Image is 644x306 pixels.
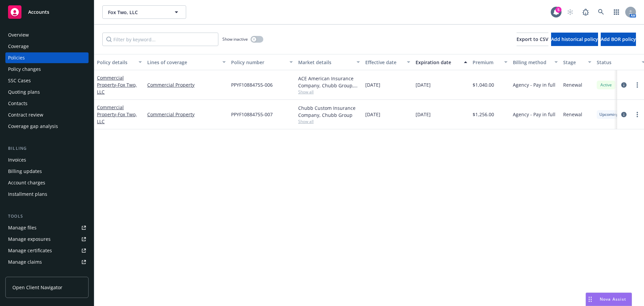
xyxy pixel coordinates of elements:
[579,5,592,19] a: Report a Bug
[633,81,641,89] a: more
[599,112,619,118] span: Upcoming
[97,104,137,125] a: Commercial Property
[8,64,41,75] div: Policy changes
[597,59,638,66] div: Status
[5,166,89,177] a: Billing updates
[365,81,380,88] span: [DATE]
[296,54,363,70] button: Market details
[551,36,598,42] span: Add historical policy
[8,268,40,279] div: Manage BORs
[147,111,226,118] a: Commercial Property
[586,293,632,306] button: Nova Assist
[108,9,166,16] span: Fox Two, LLC
[8,52,25,63] div: Policies
[517,36,548,42] span: Export to CSV
[513,81,555,88] span: Agency - Pay in full
[147,59,218,66] div: Lines of coverage
[473,81,494,88] span: $1,040.00
[5,98,89,109] a: Contacts
[416,59,460,66] div: Expiration date
[8,234,51,245] div: Manage exposures
[8,245,52,256] div: Manage certificates
[8,177,45,188] div: Account charges
[97,82,137,95] span: - Fox Two, LLC
[517,33,548,46] button: Export to CSV
[5,41,89,52] a: Coverage
[620,111,628,119] a: circleInformation
[94,54,145,70] button: Policy details
[586,293,594,306] div: Drag to move
[8,41,29,52] div: Coverage
[5,87,89,97] a: Quoting plans
[5,64,89,75] a: Policy changes
[560,54,594,70] button: Stage
[601,33,636,46] button: Add BOR policy
[5,52,89,63] a: Policies
[12,284,62,291] span: Open Client Navigator
[8,121,58,132] div: Coverage gap analysis
[513,111,555,118] span: Agency - Pay in full
[610,5,623,19] a: Switch app
[563,81,582,88] span: Renewal
[231,81,273,88] span: PPYF10884755-006
[5,177,89,188] a: Account charges
[28,9,49,15] span: Accounts
[97,75,137,95] a: Commercial Property
[413,54,470,70] button: Expiration date
[8,189,47,200] div: Installment plans
[5,30,89,40] a: Overview
[102,5,186,19] button: Fox Two, LLC
[97,111,137,125] span: - Fox Two, LLC
[231,111,273,118] span: PPYF10884755-007
[8,110,43,120] div: Contract review
[563,111,582,118] span: Renewal
[594,5,608,19] a: Search
[5,110,89,120] a: Contract review
[563,5,577,19] a: Start snowing
[298,104,360,119] div: Chubb Custom Insurance Company, Chubb Group
[222,36,248,42] span: Show inactive
[8,30,29,40] div: Overview
[470,54,510,70] button: Premium
[5,3,89,21] a: Accounts
[5,257,89,267] a: Manage claims
[8,98,28,109] div: Contacts
[473,111,494,118] span: $1,256.00
[620,81,628,89] a: circleInformation
[5,189,89,200] a: Installment plans
[298,75,360,89] div: ACE American Insurance Company, Chubb Group, The ABC Program
[555,7,561,13] div: 5
[5,121,89,132] a: Coverage gap analysis
[473,59,500,66] div: Premium
[8,257,42,267] div: Manage claims
[5,245,89,256] a: Manage certificates
[563,59,584,66] div: Stage
[231,59,285,66] div: Policy number
[363,54,413,70] button: Effective date
[8,222,37,233] div: Manage files
[510,54,560,70] button: Billing method
[298,119,360,124] span: Show all
[5,213,89,220] div: Tools
[513,59,550,66] div: Billing method
[5,234,89,245] a: Manage exposures
[633,111,641,119] a: more
[5,145,89,152] div: Billing
[5,268,89,279] a: Manage BORs
[600,296,626,302] span: Nova Assist
[5,222,89,233] a: Manage files
[551,33,598,46] button: Add historical policy
[97,59,135,66] div: Policy details
[8,87,40,97] div: Quoting plans
[365,59,403,66] div: Effective date
[5,155,89,165] a: Invoices
[5,75,89,86] a: SSC Cases
[599,82,613,88] span: Active
[102,33,218,46] input: Filter by keyword...
[145,54,228,70] button: Lines of coverage
[416,81,431,88] span: [DATE]
[147,81,226,88] a: Commercial Property
[416,111,431,118] span: [DATE]
[601,36,636,42] span: Add BOR policy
